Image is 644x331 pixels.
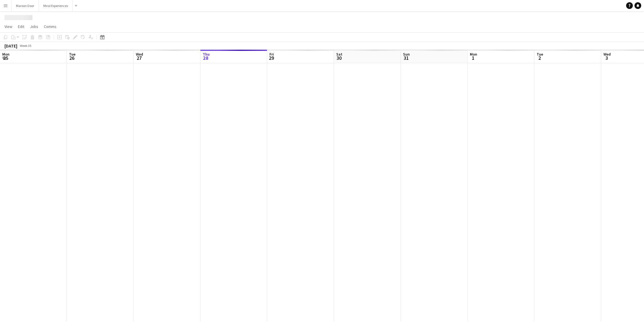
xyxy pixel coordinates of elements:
span: 3 [603,55,611,61]
span: 1 [469,55,477,61]
a: View [2,23,15,30]
button: Miral Experiences [39,0,73,11]
span: 25 [1,55,10,61]
span: Mon [470,52,477,57]
span: Edit [18,24,24,29]
span: Tue [537,52,543,57]
span: Wed [603,52,611,57]
span: Thu [203,52,210,57]
span: 28 [202,55,210,61]
span: Wed [136,52,143,57]
span: 27 [135,55,143,61]
button: Maroon Door [11,0,39,11]
a: Edit [16,23,27,30]
div: [DATE] [4,43,17,49]
span: 30 [335,55,342,61]
span: 31 [402,55,410,61]
span: Week 35 [18,44,32,48]
span: View [4,24,12,29]
span: 29 [269,55,274,61]
span: Mon [2,52,10,57]
a: Jobs [28,23,41,30]
span: Sun [403,52,410,57]
a: Comms [42,23,59,30]
span: 26 [68,55,75,61]
span: Tue [69,52,75,57]
span: Fri [269,52,274,57]
span: 2 [536,55,543,61]
span: Comms [44,24,56,29]
span: Sat [336,52,342,57]
span: Jobs [30,24,38,29]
